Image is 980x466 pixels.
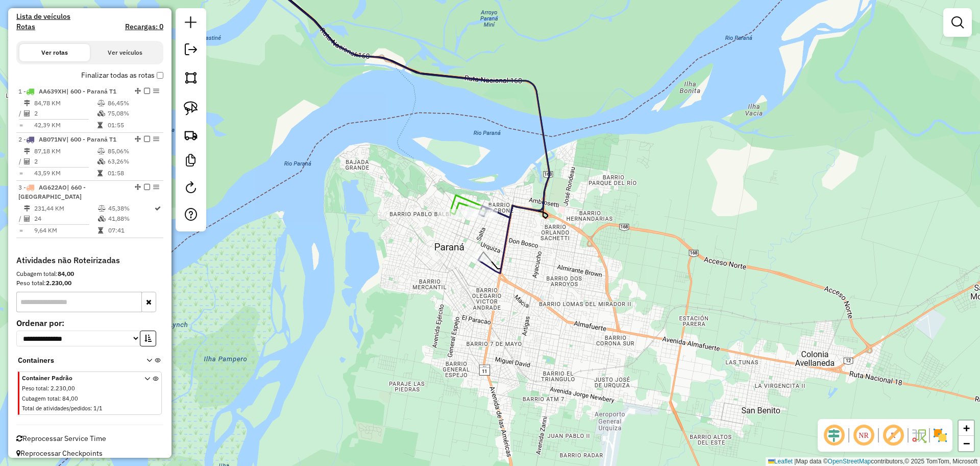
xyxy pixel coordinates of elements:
td: 43,59 KM [34,168,97,178]
h4: Atividades não Roteirizadas [16,255,163,265]
img: Fluxo de ruas [911,427,927,444]
img: Criar rota [184,128,198,142]
td: = [18,168,23,178]
i: Distância Total [24,148,30,154]
img: Selecionar atividades - polígono [184,71,198,85]
i: % de utilização do peso [98,205,106,212]
input: Finalizar todas as rotas [157,72,163,79]
div: Map data © contributors,© 2025 TomTom, Microsoft [766,457,980,466]
i: Total de Atividades [24,110,30,116]
h4: Lista de veículos [16,12,163,21]
td: = [18,225,23,236]
span: | [794,458,796,465]
span: Container Padrão [22,374,132,383]
span: Cubagem total [22,395,59,402]
a: Rotas [16,22,35,31]
td: 24 [34,214,97,224]
span: Reprocessar Checkpoints [16,449,103,458]
span: | 600 - Paraná T1 [66,135,116,143]
td: / [18,156,23,167]
a: Reroteirizar Sessão [181,177,201,200]
i: Total de Atividades [24,216,30,222]
a: OpenStreetMap [828,458,871,465]
span: − [963,437,970,450]
label: Finalizar todas as rotas [81,70,163,81]
strong: 2.230,00 [46,279,71,287]
a: Exportar sessão [181,39,201,62]
td: 9,64 KM [34,225,97,236]
a: Nova sessão e pesquisa [181,12,201,35]
i: Distância Total [24,100,30,106]
span: 1 - [18,87,116,95]
i: % de utilização da cubagem [98,216,106,222]
em: Finalizar rota [144,88,150,94]
i: % de utilização da cubagem [97,110,105,116]
a: Zoom in [959,421,974,436]
td: 2 [34,108,97,119]
button: Ver veículos [90,44,160,61]
span: AB071NV [39,135,66,143]
span: Ocultar NR [851,423,876,448]
td: 75,08% [107,108,159,119]
td: 01:58 [107,168,159,178]
td: 42,39 KM [34,120,97,130]
td: 41,88% [108,214,154,224]
td: = [18,120,23,130]
span: Containers [18,355,133,366]
i: % de utilização do peso [97,100,105,106]
div: Cubagem total: [16,269,163,278]
span: : [90,405,92,412]
td: 86,45% [107,98,159,108]
a: Zoom out [959,436,974,451]
td: 85,06% [107,146,159,156]
span: Ocultar deslocamento [822,423,846,448]
em: Alterar sequência das rotas [135,184,141,190]
em: Alterar sequência das rotas [135,136,141,142]
span: Total de atividades/pedidos [22,405,90,412]
i: % de utilização da cubagem [97,158,105,165]
a: Leaflet [768,458,793,465]
td: / [18,108,23,119]
i: Total de Atividades [24,158,30,165]
i: % de utilização do peso [97,148,105,154]
span: Reprocessar Service Time [16,434,106,443]
label: Ordenar por: [16,317,163,329]
i: Rota otimizada [155,205,161,212]
h4: Recargas: 0 [125,22,163,31]
span: AA639XH [39,87,66,95]
span: Peso total [22,385,47,392]
span: : [59,395,61,402]
img: Exibir/Ocultar setores [932,427,948,444]
td: 45,38% [108,203,154,214]
div: Peso total: [16,278,163,288]
em: Alterar sequência das rotas [135,88,141,94]
i: Distância Total [24,205,30,212]
td: 87,18 KM [34,146,97,156]
em: Finalizar rota [144,136,150,142]
td: 07:41 [108,225,154,236]
span: 3 - [18,183,86,200]
a: Criar rota [180,124,202,146]
span: AG622AO [39,183,67,191]
span: 84,00 [62,395,78,402]
span: | 660 - [GEOGRAPHIC_DATA] [18,183,86,200]
span: + [963,422,970,434]
em: Opções [153,136,159,142]
button: Ver rotas [19,44,90,61]
i: Tempo total em rota [97,122,103,128]
span: | 600 - Paraná T1 [66,87,116,95]
strong: 84,00 [58,270,74,277]
td: 2 [34,156,97,167]
img: Selecionar atividades - laço [184,101,198,115]
span: 2 - [18,135,116,143]
a: Exibir filtros [947,12,968,33]
a: Criar modelo [181,150,201,173]
td: 63,26% [107,156,159,167]
span: 1/1 [93,405,103,412]
i: Tempo total em rota [97,170,103,176]
span: : [47,385,49,392]
span: Exibir rótulo [881,423,905,448]
span: 2.230,00 [51,385,75,392]
em: Finalizar rota [144,184,150,190]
